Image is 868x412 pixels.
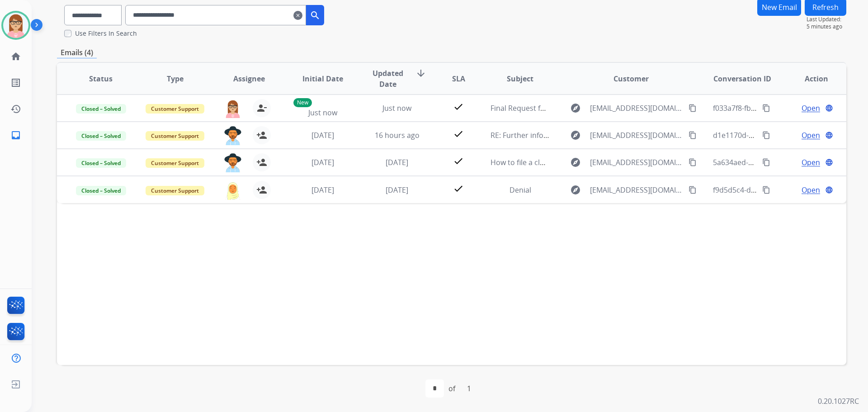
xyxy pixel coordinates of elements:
mat-icon: inbox [10,130,21,141]
div: 1 [460,379,478,398]
p: Emails (4) [57,47,97,58]
span: Subject [507,73,533,84]
mat-icon: content_copy [762,131,770,139]
mat-icon: explore [570,157,581,168]
mat-icon: person_remove [256,103,267,114]
span: 5 minutes ago [807,23,846,30]
span: Just now [308,108,337,118]
th: Action [772,63,846,95]
span: Customer Support [146,104,204,114]
img: agent-avatar [224,153,242,172]
span: Status [89,73,113,84]
span: Updated Date [368,68,409,90]
mat-icon: content_copy [762,158,770,166]
span: Conversation ID [713,73,771,84]
span: Closed – Solved [76,131,126,141]
span: [EMAIL_ADDRESS][DOMAIN_NAME] [590,185,683,195]
mat-icon: explore [570,103,581,114]
span: Customer Support [146,186,204,195]
span: Type [167,73,184,84]
span: [EMAIL_ADDRESS][DOMAIN_NAME] [590,130,683,141]
span: Closed – Solved [76,186,126,195]
span: SLA [452,73,465,84]
span: f9d5d5c4-d335-4cda-93d9-070046e98336 [713,185,852,195]
mat-icon: language [825,104,833,112]
img: agent-avatar [224,126,242,145]
p: New [293,98,312,107]
mat-icon: arrow_downward [415,68,426,79]
mat-icon: check [453,156,464,166]
span: [DATE] [386,157,408,167]
label: Use Filters In Search [75,29,137,38]
img: avatar [3,13,28,38]
span: Open [802,157,820,168]
mat-icon: content_copy [689,131,697,139]
span: Last Updated: [807,16,846,23]
span: Open [802,130,820,141]
mat-icon: content_copy [689,104,697,112]
span: Customer [613,73,649,84]
mat-icon: search [310,10,321,21]
span: Denial [509,185,531,195]
mat-icon: home [10,51,21,62]
mat-icon: person_add [256,157,267,168]
mat-icon: content_copy [762,186,770,194]
mat-icon: language [825,158,833,166]
span: [EMAIL_ADDRESS][DOMAIN_NAME] [590,157,683,168]
mat-icon: language [825,131,833,139]
span: Initial Date [302,73,343,84]
mat-icon: explore [570,185,581,195]
mat-icon: check [453,128,464,139]
mat-icon: content_copy [689,158,697,166]
span: 16 hours ago [375,130,420,140]
mat-icon: list_alt [10,77,21,88]
span: 5a634aed-a862-4870-b73c-0241a0bd7114 [713,157,854,167]
span: f033a7f8-fb6b-4158-bd07-d23cee74b719 [713,103,849,113]
mat-icon: explore [570,130,581,141]
span: How to file a claim [491,157,552,167]
mat-icon: history [10,104,21,114]
span: [DATE] [311,130,334,140]
span: [DATE] [311,185,334,195]
p: 0.20.1027RC [818,396,859,407]
span: Customer Support [146,158,204,168]
mat-icon: content_copy [689,186,697,194]
span: [DATE] [386,185,408,195]
span: Just now [382,103,411,113]
mat-icon: clear [293,10,302,21]
img: agent-avatar [224,99,242,118]
mat-icon: content_copy [762,104,770,112]
mat-icon: person_add [256,130,267,141]
mat-icon: check [453,183,464,194]
span: d1e1170d-0eb7-4f29-bb62-f8d460abdce9 [713,130,852,140]
mat-icon: language [825,186,833,194]
span: Assignee [233,73,265,84]
span: Open [802,103,820,114]
span: RE: Further information required [491,130,603,140]
span: Closed – Solved [76,158,126,168]
mat-icon: person_add [256,185,267,195]
span: Closed – Solved [76,104,126,114]
img: agent-avatar [224,181,242,200]
span: Final Request for Additional Information [491,103,627,113]
span: [EMAIL_ADDRESS][DOMAIN_NAME] [590,103,683,114]
span: [DATE] [311,157,334,167]
span: Customer Support [146,131,204,141]
span: Open [802,185,820,195]
mat-icon: check [453,101,464,112]
div: of [448,383,455,394]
